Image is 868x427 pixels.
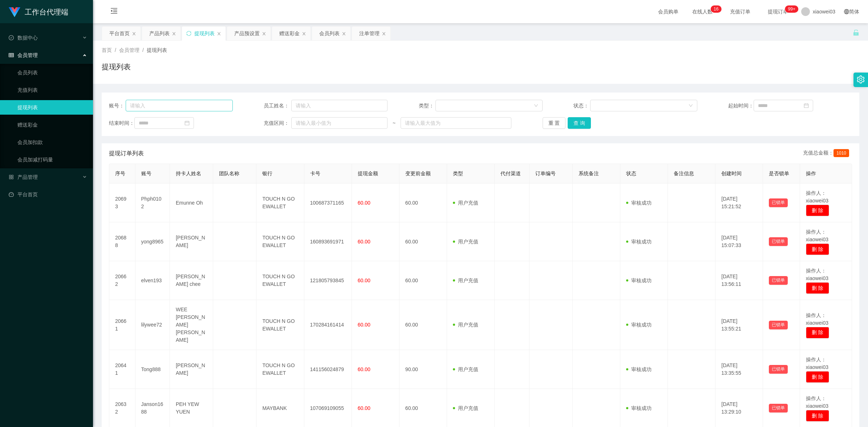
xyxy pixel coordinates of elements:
[806,243,829,255] button: 删 除
[359,26,380,40] div: 注单管理
[358,200,370,206] span: 60.00
[715,350,763,389] td: [DATE] 13:35:55
[711,5,721,13] sup: 16
[358,278,370,283] span: 60.00
[534,103,538,108] i: 图标: down
[184,120,190,126] i: 图标: calendar
[764,9,792,14] span: 提现订单
[170,261,213,300] td: [PERSON_NAME] chee
[302,32,306,36] i: 图标: close
[535,171,556,176] span: 订单编号
[453,239,478,245] span: 用户充值
[9,35,14,40] i: 图标: check-circle-o
[769,404,788,412] button: 已锁单
[716,5,719,13] p: 6
[262,32,266,36] i: 图标: close
[342,32,346,36] i: 图标: close
[17,65,87,80] a: 会员列表
[715,261,763,300] td: [DATE] 13:56:11
[304,261,352,300] td: 121805793845
[358,366,370,372] span: 60.00
[358,171,378,176] span: 提现金额
[769,237,788,246] button: 已锁单
[674,171,694,176] span: 备注信息
[806,327,829,338] button: 删 除
[172,32,176,36] i: 图标: close
[9,9,68,15] a: 工作台代理端
[399,222,447,261] td: 60.00
[806,205,829,216] button: 删 除
[714,5,716,13] p: 1
[170,222,213,261] td: [PERSON_NAME]
[109,102,126,110] span: 账号：
[147,47,167,53] span: 提现列表
[715,222,763,261] td: [DATE] 15:07:33
[170,350,213,389] td: [PERSON_NAME]
[803,149,852,158] div: 充值总金额：
[102,47,112,53] span: 首页
[17,100,87,115] a: 提现列表
[9,175,14,180] i: 图标: appstore-o
[453,278,478,283] span: 用户充值
[399,350,447,389] td: 90.00
[135,184,170,222] td: Phph0102
[109,350,135,389] td: 20641
[405,171,431,176] span: 变更前金额
[135,350,170,389] td: Tong888
[291,117,388,129] input: 请输入最小值为
[806,410,829,422] button: 删 除
[109,300,135,350] td: 20661
[453,200,478,206] span: 用户充值
[176,171,201,176] span: 持卡人姓名
[256,184,304,222] td: TOUCH N GO EWALLET
[17,118,87,132] a: 赠送彩金
[170,300,213,350] td: WEE [PERSON_NAME] [PERSON_NAME]
[9,53,14,58] i: 图标: table
[9,187,87,202] a: 图标: dashboard平台首页
[689,103,693,108] i: 图标: down
[543,117,566,129] button: 重 置
[728,102,754,110] span: 起始时间：
[135,261,170,300] td: elven193
[141,171,151,176] span: 账号
[806,395,828,409] span: 操作人：xiaowei03
[721,171,742,176] span: 创建时间
[833,149,849,157] span: 1010
[626,171,636,176] span: 状态
[102,0,126,24] i: 图标: menu-fold
[844,9,849,14] i: 图标: global
[186,31,191,36] i: 图标: sync
[769,198,788,207] button: 已锁单
[382,32,386,36] i: 图标: close
[626,200,652,206] span: 审核成功
[194,26,215,40] div: 提现列表
[358,405,370,411] span: 60.00
[256,300,304,350] td: TOUCH N GO EWALLET
[568,117,591,129] button: 查 询
[304,184,352,222] td: 100687371165
[132,32,136,36] i: 图标: close
[149,26,170,40] div: 产品列表
[279,26,300,40] div: 赠送彩金
[715,184,763,222] td: [DATE] 15:21:52
[319,26,340,40] div: 会员列表
[399,261,447,300] td: 60.00
[234,26,260,40] div: 产品预设置
[806,371,829,383] button: 删 除
[9,174,38,180] span: 产品管理
[102,61,131,72] h1: 提现列表
[388,119,401,127] span: ~
[25,0,68,24] h1: 工作台代理端
[135,222,170,261] td: yong8965
[453,322,478,328] span: 用户充值
[857,75,865,83] i: 图标: setting
[256,261,304,300] td: TOUCH N GO EWALLET
[806,268,828,281] span: 操作人：xiaowei03
[769,276,788,285] button: 已锁单
[126,100,233,111] input: 请输入
[806,312,828,326] span: 操作人：xiaowei03
[453,171,463,176] span: 类型
[726,9,754,14] span: 充值订单
[419,102,436,110] span: 类型：
[399,184,447,222] td: 60.00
